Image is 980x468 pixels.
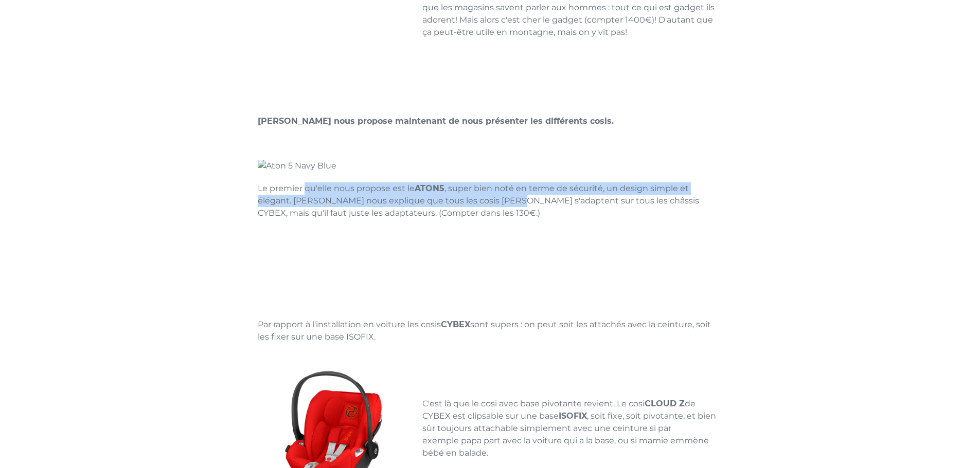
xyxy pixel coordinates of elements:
[441,320,470,329] strong: CYBEX
[415,183,444,193] strong: ATON5
[258,183,699,218] span: , super bien noté en terme de sécurité, un design simple et élégant. [PERSON_NAME] nous explique ...
[258,319,722,343] p: Par rapport à l'installation en voiture les cosis sont supers : on peut soit les attachés avec la...
[258,398,722,459] p: C'est là que le cosi avec base pivotante revient. Le cosi de CYBEX est clipsable sur une base , s...
[559,411,587,421] strong: ISOFIX
[258,160,336,172] img: Aton 5 Navy Blue
[258,116,614,126] strong: [PERSON_NAME] nous propose maintenant de nous présenter les différents cosis.
[258,183,415,193] span: Le premier qu'elle nous propose est le
[645,399,685,408] strong: CLOUD Z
